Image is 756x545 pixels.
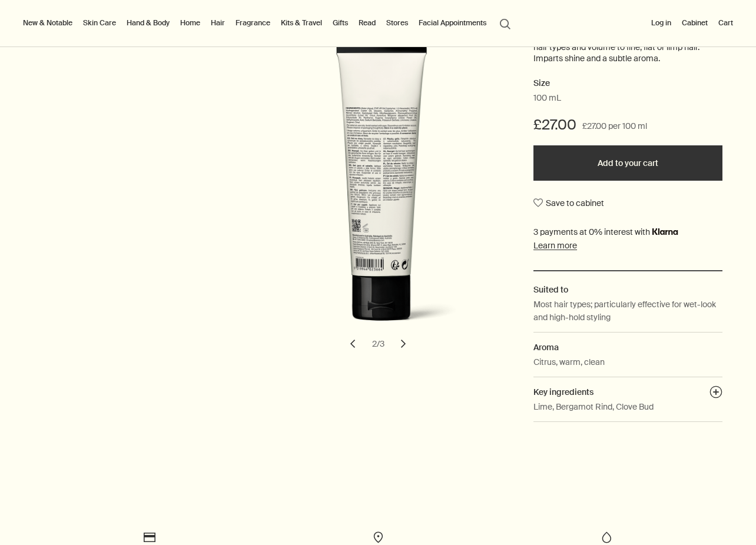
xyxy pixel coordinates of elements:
[330,16,350,30] a: Gifts
[416,16,489,30] a: Facial Appointments
[252,44,504,343] img: Sculpt Hair Polish in black tube
[716,16,735,30] button: Cart
[533,298,722,324] p: Most hair types; particularly effective for wet-look and high-hold styling
[533,115,576,134] span: £27.00
[533,341,722,354] h2: Aroma
[533,283,722,296] h2: Suited to
[208,16,227,30] a: Hair
[252,44,504,357] div: Sculpt Hair Polish
[142,530,157,544] img: Card Icon
[178,16,203,30] a: Home
[649,16,674,30] button: Log in
[21,16,75,30] button: New & Notable
[124,16,172,30] a: Hand & Body
[81,16,118,30] a: Skin Care
[259,44,511,343] img: Sculpt Hair Polish in black tube
[256,44,508,343] img: Back of Sculpt Hair Polish in alumnium tube
[533,355,605,368] p: Citrus, warm, clean
[384,16,410,30] button: Stores
[356,16,378,30] a: Read
[278,16,324,30] a: Kits & Travel
[533,92,561,104] span: 100 mL
[709,386,722,402] button: Key ingredients
[533,145,722,181] button: Add to your cart - £27.00
[495,12,516,34] button: Open search
[533,400,654,413] p: Lime, Bergamot Rind, Clove Bud
[390,331,416,357] button: next slide
[533,192,604,214] button: Save to cabinet
[533,77,722,91] h2: Size
[233,16,273,30] a: Fragrance
[582,119,647,134] span: £27.00 per 100 ml
[371,530,385,544] img: Icon of a location pin
[599,530,614,544] img: Icon of a droplet
[533,387,593,397] span: Key ingredients
[340,331,366,357] button: previous slide
[533,30,722,65] p: Grooming gel to shape and add structure to most hair types and volume to fine, flat or limp hair....
[679,16,710,30] a: Cabinet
